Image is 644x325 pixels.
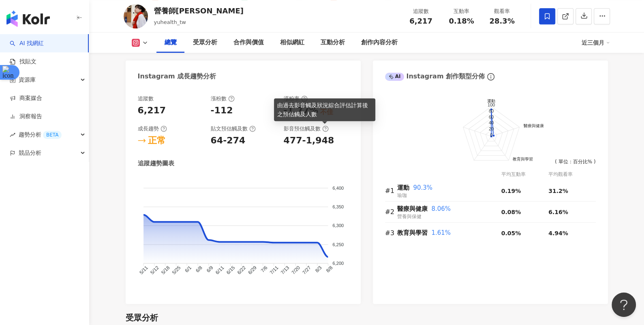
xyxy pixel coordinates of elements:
[138,72,216,81] div: Instagram 成長趨勢分析
[397,205,428,212] span: 醫療與健康
[385,186,397,196] div: #1
[490,132,492,137] text: 0
[154,6,244,16] div: 營養師[PERSON_NAME]
[314,264,323,273] tspan: 8/3
[138,104,166,117] div: 6,217
[10,58,36,66] a: 找貼文
[279,264,290,275] tspan: 7/13
[397,184,409,191] span: 運動
[211,95,235,102] div: 漲粉數
[19,71,36,89] span: 資源庫
[165,38,177,48] div: 總覽
[247,264,258,275] tspan: 6/29
[211,134,246,147] div: 64-274
[280,38,304,48] div: 相似網紅
[501,171,548,178] div: 平均互動率
[148,134,166,147] div: 正常
[19,144,41,162] span: 競品分析
[43,131,62,139] div: BETA
[548,230,568,236] span: 4.94%
[488,114,493,119] text: 60
[284,125,329,132] div: 影音預估觸及數
[582,36,610,49] div: 近三個月
[397,193,407,198] span: 瑜珈
[488,126,493,131] text: 20
[501,209,521,215] span: 0.08%
[488,120,493,125] text: 40
[236,264,247,275] tspan: 6/22
[195,264,203,273] tspan: 6/8
[385,73,404,81] div: AI
[184,264,193,273] tspan: 6/1
[385,72,485,81] div: Instagram 創作類型分佈
[225,264,236,275] tspan: 6/15
[332,223,344,228] tspan: 6,300
[193,38,217,48] div: 受眾分析
[301,264,312,275] tspan: 7/27
[138,159,174,168] div: 追蹤趨勢圖表
[211,104,233,117] div: -112
[548,209,568,215] span: 6.16%
[385,207,397,217] div: #2
[487,102,494,107] text: 100
[487,7,518,15] div: 觀看率
[486,72,496,82] span: info-circle
[332,204,344,209] tspan: 6,350
[160,264,171,275] tspan: 5/18
[205,264,214,273] tspan: 6/9
[397,229,428,236] span: 教育與學習
[19,126,62,144] span: 趨勢分析
[274,98,375,121] div: 由過去影音觸及狀況綜合評估計算後之預估觸及人數
[489,17,514,25] span: 28.3%
[233,38,264,48] div: 合作與價值
[284,95,308,102] div: 漲粉率
[406,7,436,15] div: 追蹤數
[138,264,149,275] tspan: 5/11
[171,264,182,275] tspan: 5/25
[332,260,344,265] tspan: 6,200
[449,17,474,25] span: 0.18%
[409,17,432,25] span: 6,217
[501,188,521,194] span: 0.19%
[487,99,495,103] text: 運動
[126,312,158,323] div: 受眾分析
[612,292,636,317] iframe: Help Scout Beacon - Open
[10,132,15,138] span: rise
[548,188,568,194] span: 31.2%
[10,94,42,102] a: 商案媒合
[385,228,397,238] div: #3
[268,264,279,275] tspan: 7/11
[138,125,167,132] div: 成長趨勢
[413,184,432,191] span: 90.3%
[523,123,543,128] text: 醫療與健康
[290,264,301,275] tspan: 7/20
[149,264,160,275] tspan: 5/12
[332,185,344,190] tspan: 6,400
[154,19,186,25] span: yuhealth_tw
[211,125,256,132] div: 貼文預估觸及數
[488,108,493,113] text: 80
[214,264,225,275] tspan: 6/11
[10,39,44,48] a: searchAI 找網紅
[431,229,451,236] span: 1.61%
[284,134,334,147] div: 477-1,948
[512,156,533,161] text: 教育與學習
[446,7,477,15] div: 互動率
[259,264,268,273] tspan: 7/6
[10,113,42,121] a: 洞察報告
[325,264,334,273] tspan: 8/8
[6,11,50,27] img: logo
[397,214,421,219] span: 營養與保健
[124,4,148,28] img: KOL Avatar
[361,38,398,48] div: 創作內容分析
[548,171,596,178] div: 平均觀看率
[332,242,344,247] tspan: 6,250
[138,95,154,102] div: 追蹤數
[431,205,451,212] span: 8.06%
[321,38,345,48] div: 互動分析
[501,230,521,236] span: 0.05%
